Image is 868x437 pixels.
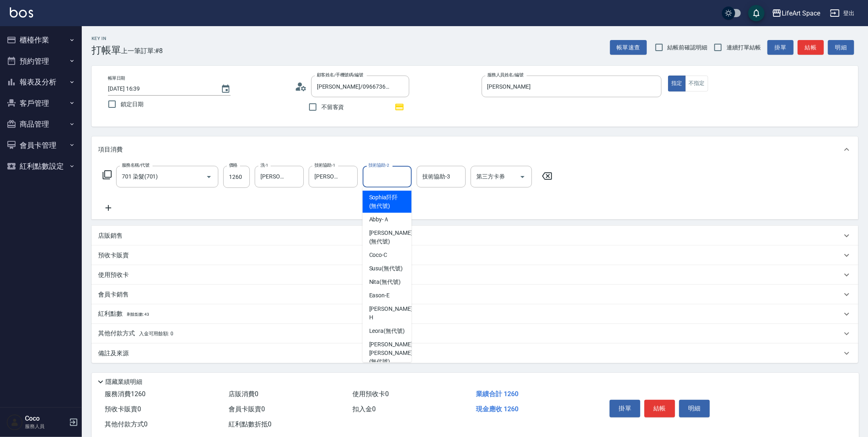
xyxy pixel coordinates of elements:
span: Coco -C [369,251,388,259]
label: 顧客姓名/手機號碼/編號 [317,72,363,78]
span: 入金可用餘額: 0 [139,331,174,337]
span: 連續打單結帳 [727,43,761,52]
span: 會員卡販賣 0 [229,405,265,413]
span: Eason -E [369,291,390,300]
span: Leora (無代號) [369,327,405,335]
button: 紅利點數設定 [3,156,79,177]
button: 櫃檯作業 [3,29,79,51]
span: 現金應收 1260 [476,405,518,413]
span: 扣入金 0 [352,405,376,413]
h3: 打帳單 [92,45,121,56]
span: 上一筆訂單:#8 [121,46,163,56]
span: Susu (無代號) [369,264,403,273]
label: 帳單日期 [108,75,125,81]
button: 會員卡管理 [3,135,79,156]
button: 明細 [679,400,710,417]
div: 會員卡銷售 [92,285,858,304]
p: 隱藏業績明細 [105,378,142,386]
button: 帳單速查 [610,40,647,55]
p: 使用預收卡 [98,271,129,279]
h5: Coco [25,415,67,423]
label: 技術協助-1 [314,162,335,168]
button: 客戶管理 [3,93,79,114]
p: 會員卡銷售 [98,290,129,299]
button: save [748,5,765,21]
div: 項目消費 [92,136,858,163]
button: 結帳 [798,40,824,55]
p: 備註及來源 [98,349,129,358]
button: 掛單 [767,40,794,55]
button: 結帳 [644,400,675,417]
button: 掛單 [610,400,640,417]
span: 業績合計 1260 [476,390,518,398]
button: LifeArt Space [769,5,823,22]
img: Person [7,414,23,430]
div: 其他付款方式入金可用餘額: 0 [92,324,858,343]
span: 店販消費 0 [229,390,258,398]
button: 商品管理 [3,114,79,135]
span: 紅利點數折抵 0 [229,420,271,428]
img: Logo [10,7,33,18]
div: 店販銷售 [92,226,858,245]
span: Nita (無代號) [369,278,401,286]
p: 紅利點數 [98,310,149,319]
span: 使用預收卡 0 [352,390,389,398]
button: 指定 [668,76,686,91]
div: 備註及來源 [92,343,858,363]
button: Open [202,170,215,183]
span: 剩餘點數: 43 [127,312,150,317]
span: [PERSON_NAME] [PERSON_NAME] (無代號) [369,340,413,366]
span: Abby -Ａ [369,215,390,224]
button: 明細 [828,40,854,55]
p: 預收卡販賣 [98,251,129,260]
span: 預收卡販賣 0 [105,405,141,413]
label: 服務名稱/代號 [122,162,149,168]
button: 不指定 [685,76,708,91]
div: 紅利點數剩餘點數: 43 [92,304,858,324]
span: [PERSON_NAME] -H [369,305,414,322]
input: YYYY/MM/DD hh:mm [108,82,213,96]
span: [PERSON_NAME] (無代號) [369,229,413,246]
span: 鎖定日期 [121,100,144,109]
div: 使用預收卡 [92,265,858,285]
button: 登出 [827,6,858,21]
p: 店販銷售 [98,232,123,240]
div: LifeArt Space [782,8,820,18]
p: 其他付款方式 [98,329,173,338]
span: 其他付款方式 0 [105,420,148,428]
span: Sophia阡阡 (無代號) [369,193,405,210]
span: 服務消費 1260 [105,390,146,398]
label: 服務人員姓名/編號 [487,72,523,78]
h2: Key In [92,36,121,41]
label: 洗-1 [260,162,268,168]
button: 預約管理 [3,51,79,72]
button: Open [516,170,529,183]
p: 服務人員 [25,423,67,430]
label: 價格 [229,162,238,168]
button: Choose date, selected date is 2025-10-04 [216,79,236,99]
p: 項目消費 [98,145,123,154]
span: 結帳前確認明細 [668,43,708,52]
span: 不留客資 [321,103,344,111]
button: 報表及分析 [3,71,79,93]
div: 預收卡販賣 [92,245,858,265]
label: 技術協助-2 [368,162,389,168]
